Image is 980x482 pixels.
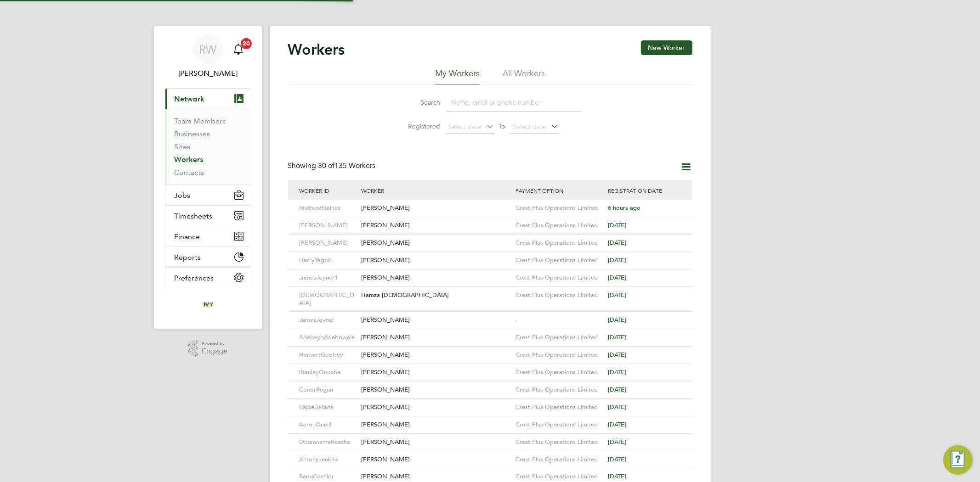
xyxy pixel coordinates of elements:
[513,235,606,252] div: Crest Plus Operations Limited
[297,329,359,346] div: AdebayoAdebowale
[513,347,606,364] div: Crest Plus Operations Limited
[297,311,683,319] a: JamesJoyner[PERSON_NAME]-[DATE]
[297,235,359,252] div: [PERSON_NAME]
[297,312,359,329] div: JamesJoyner
[513,434,606,451] div: Crest Plus Operations Limited
[608,403,626,411] span: [DATE]
[608,472,626,480] span: [DATE]
[175,129,210,138] a: Businesses
[359,329,513,346] div: [PERSON_NAME]
[297,180,359,201] div: Worker ID
[513,200,606,217] div: Crest Plus Operations Limited
[241,38,252,49] span: 20
[188,340,227,357] a: Powered byEngage
[359,217,513,234] div: [PERSON_NAME]
[297,468,683,476] a: RaduCochior[PERSON_NAME]Crest Plus Operations Limited[DATE]
[165,226,251,247] button: Finance
[359,381,513,398] div: [PERSON_NAME]
[297,234,683,242] a: [PERSON_NAME][PERSON_NAME]Crest Plus Operations Limited[DATE]
[154,26,262,329] nav: Main navigation
[297,217,683,224] a: [PERSON_NAME][PERSON_NAME]Crest Plus Operations Limited[DATE]
[503,68,545,84] li: All Workers
[513,312,606,329] div: -
[513,416,606,433] div: Crest Plus Operations Limited
[288,40,345,59] h2: Workers
[359,180,513,201] div: Worker
[943,445,973,475] button: Engage Resource Center
[513,269,606,286] div: Crest Plus Operations Limited
[297,347,359,364] div: HerbertGodfrey
[229,35,248,64] a: 20
[175,95,205,103] span: Network
[359,364,513,381] div: [PERSON_NAME]
[359,451,513,468] div: [PERSON_NAME]
[608,438,626,446] span: [DATE]
[359,416,513,433] div: [PERSON_NAME]
[165,109,251,185] div: Network
[641,40,692,55] button: New Worker
[297,252,683,259] a: HarryYagob[PERSON_NAME]Crest Plus Operations Limited[DATE]
[175,253,201,262] span: Reports
[175,155,204,164] a: Workers
[297,217,359,234] div: [PERSON_NAME]
[359,312,513,329] div: [PERSON_NAME]
[513,399,606,416] div: Crest Plus Operations Limited
[297,286,683,294] a: [DEMOGRAPHIC_DATA]Hamza [DEMOGRAPHIC_DATA]Crest Plus Operations Limited[DATE]
[288,161,378,171] div: Showing
[201,297,215,312] img: ivyresourcegroup-logo-retina.png
[175,168,204,177] a: Contacts
[165,206,251,226] button: Timesheets
[399,98,441,106] label: Search
[202,340,227,347] span: Powered by
[513,329,606,346] div: Crest Plus Operations Limited
[359,287,513,304] div: Hamza [DEMOGRAPHIC_DATA]
[359,347,513,364] div: [PERSON_NAME]
[359,269,513,286] div: [PERSON_NAME]
[513,217,606,234] div: Crest Plus Operations Limited
[447,94,581,112] input: Name, email or phone number
[359,200,513,217] div: [PERSON_NAME]
[448,123,482,131] span: Select date
[297,329,683,336] a: AdebayoAdebowale[PERSON_NAME]Crest Plus Operations Limited[DATE]
[297,416,359,433] div: AaronOneill
[165,268,251,288] button: Preferences
[606,180,683,201] div: Registration Date
[608,221,626,229] span: [DATE]
[608,386,626,393] span: [DATE]
[513,123,546,131] span: Select date
[165,89,251,109] button: Network
[202,347,227,355] span: Engage
[297,269,683,277] a: JamesJoyner1[PERSON_NAME]Crest Plus Operations Limited[DATE]
[297,364,683,371] a: StanleyOnuoha[PERSON_NAME]Crest Plus Operations Limited[DATE]
[297,200,359,217] div: MathewStaines
[165,297,251,312] a: Go to home page
[608,333,626,341] span: [DATE]
[297,252,359,269] div: HarryYagob
[359,434,513,451] div: [PERSON_NAME]
[359,252,513,269] div: [PERSON_NAME]
[297,199,683,207] a: MathewStaines[PERSON_NAME]Crest Plus Operations Limited6 hours ago
[297,451,683,459] a: AntonyJenkins[PERSON_NAME]Crest Plus Operations Limited[DATE]
[513,287,606,304] div: Crest Plus Operations Limited
[199,44,217,56] span: RW
[175,232,200,241] span: Finance
[513,364,606,381] div: Crest Plus Operations Limited
[297,451,359,468] div: AntonyJenkins
[496,120,508,132] span: To
[165,247,251,267] button: Reports
[297,381,683,389] a: ConorRegan[PERSON_NAME]Crest Plus Operations Limited[DATE]
[297,381,359,398] div: ConorRegan
[297,416,683,424] a: AaronOneill[PERSON_NAME]Crest Plus Operations Limited[DATE]
[608,291,626,299] span: [DATE]
[608,351,626,359] span: [DATE]
[608,239,626,247] span: [DATE]
[297,433,683,441] a: ObumnemeIfeacho[PERSON_NAME]Crest Plus Operations Limited[DATE]
[175,142,191,151] a: Sites
[318,161,376,170] span: 135 Workers
[165,185,251,205] button: Jobs
[297,346,683,354] a: HerbertGodfrey[PERSON_NAME]Crest Plus Operations Limited[DATE]
[608,256,626,264] span: [DATE]
[608,455,626,463] span: [DATE]
[608,368,626,376] span: [DATE]
[608,420,626,428] span: [DATE]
